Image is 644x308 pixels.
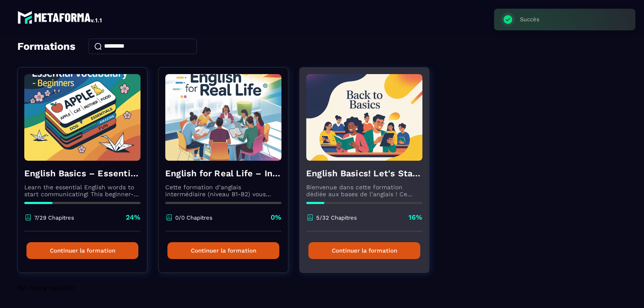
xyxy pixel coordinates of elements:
button: Continuer la formation [167,242,279,259]
p: Bienvenue dans cette formation dédiée aux bases de l’anglais ! Ce module a été conçu pour les déb... [306,184,422,198]
button: Continuer la formation [26,242,138,259]
p: Cette formation d’anglais intermédiaire (niveau B1-B2) vous aidera à renforcer votre grammaire, e... [165,184,281,198]
p: 24% [126,213,141,222]
a: formation-backgroundEnglish Basics – Essential Vocabulary for BeginnersLearn the essential Englis... [17,67,158,284]
h4: English for Real Life – Intermediate Level [165,167,281,179]
p: 0% [271,213,281,222]
p: 0/0 Chapitres [175,214,212,221]
img: formation-background [24,74,141,161]
h4: Formations [17,40,75,52]
h4: English Basics – Essential Vocabulary for Beginners [24,167,141,179]
h4: English Basics! Let's Start English. [306,167,422,179]
img: formation-background [306,74,422,161]
button: Continuer la formation [308,242,420,259]
p: 5/32 Chapitres [316,214,357,221]
a: formation-backgroundEnglish Basics! Let's Start English.Bienvenue dans cette formation dédiée aux... [299,67,440,284]
img: logo [17,9,103,26]
a: formation-backgroundEnglish for Real Life – Intermediate LevelCette formation d’anglais intermédi... [158,67,299,284]
p: 7/29 Chapitres [34,214,74,221]
img: formation-background [165,74,281,161]
span: No more results! [17,284,74,292]
p: Learn the essential English words to start communicating! This beginner-friendly course will help... [24,184,141,198]
p: 16% [409,213,422,222]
